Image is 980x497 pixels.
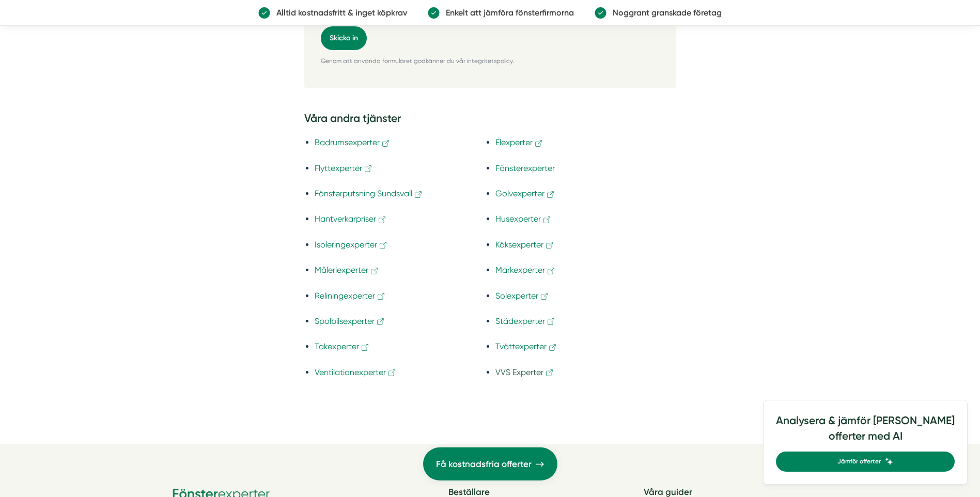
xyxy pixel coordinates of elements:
a: Markexperter [495,265,556,275]
a: Köksexperter [495,240,554,250]
a: Isoleringexperter [315,240,388,250]
a: Golvexperter [495,189,555,198]
a: Elexperter [495,137,543,147]
p: Genom att använda formuläret godkänner du vår integritetspolicy. [321,56,660,66]
a: Städexperter [495,316,556,326]
a: Ventilationexperter [315,367,397,377]
h4: Våra andra tjänster [304,111,676,129]
a: Hantverkarpriser [315,214,387,224]
h4: Analysera & jämför [PERSON_NAME] offerter med AI [776,413,955,452]
a: Takexperter [315,341,370,351]
a: VVS Experter [495,367,554,377]
span: Få kostnadsfria offerter [436,457,532,471]
a: Jämför offerter [776,452,955,472]
a: Fönsterputsning Sundsvall [315,189,423,198]
a: Husexperter [495,214,552,224]
button: Skicka in [321,26,367,50]
p: Alltid kostnadsfritt & inget köpkrav [270,6,407,19]
a: Få kostnadsfria offerter [423,447,557,480]
a: Reliningexperter [315,291,386,301]
p: Noggrant granskade företag [606,6,722,19]
a: Flyttexperter [315,163,373,173]
a: Tvättexperter [495,341,557,351]
span: Jämför offerter [837,457,881,467]
a: Badrumsexperter [315,137,391,147]
p: Enkelt att jämföra fönsterfirmorna [440,6,574,19]
a: Fönsterexperter [495,163,555,173]
a: Solexperter [495,291,549,301]
a: Måleriexperter [315,265,379,275]
a: Spolbilsexperter [315,316,385,326]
